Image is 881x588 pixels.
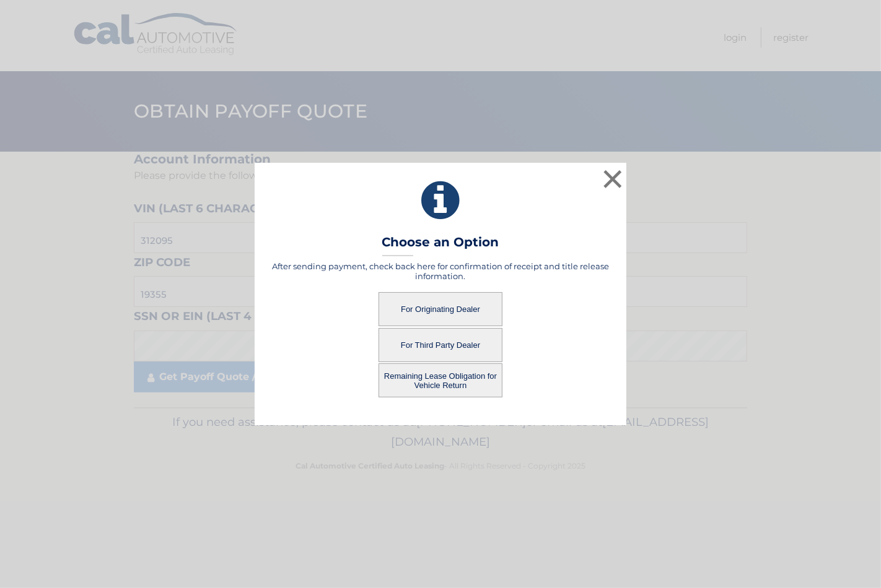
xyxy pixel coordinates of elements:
button: For Third Party Dealer [379,328,502,362]
button: × [600,166,625,191]
button: For Originating Dealer [379,292,502,326]
h5: After sending payment, check back here for confirmation of receipt and title release information. [270,261,611,281]
button: Remaining Lease Obligation for Vehicle Return [379,363,502,397]
h3: Choose an Option [382,235,499,256]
